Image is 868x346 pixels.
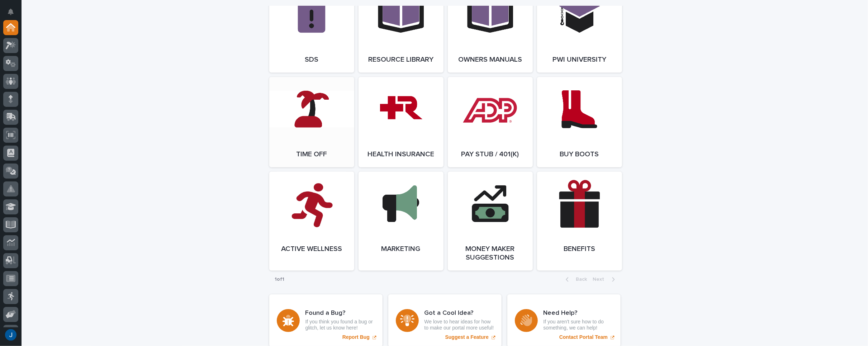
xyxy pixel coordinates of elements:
[424,310,494,318] h3: Got a Cool Idea?
[342,335,370,341] p: Report Bug
[359,77,444,167] a: Health Insurance
[537,77,622,167] a: Buy Boots
[359,172,444,271] a: Marketing
[572,277,587,282] span: Back
[9,9,18,20] div: Notifications
[305,310,375,318] h3: Found a Bug?
[448,172,533,271] a: Money Maker Suggestions
[445,335,489,341] p: Suggest a Feature
[269,77,354,167] a: Time Off
[269,271,290,289] p: 1 of 1
[3,327,18,342] button: users-avatar
[448,77,533,167] a: Pay Stub / 401(k)
[269,172,354,271] a: Active Wellness
[544,310,613,318] h3: Need Help?
[3,4,18,19] button: Notifications
[593,277,609,282] span: Next
[544,319,613,331] p: If you aren't sure how to do something, we can help!
[537,172,622,271] a: Benefits
[559,335,608,341] p: Contact Portal Team
[305,319,375,331] p: If you think you found a bug or glitch, let us know here!
[560,276,590,283] button: Back
[590,276,621,283] button: Next
[424,319,494,331] p: We love to hear ideas for how to make our portal more useful!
